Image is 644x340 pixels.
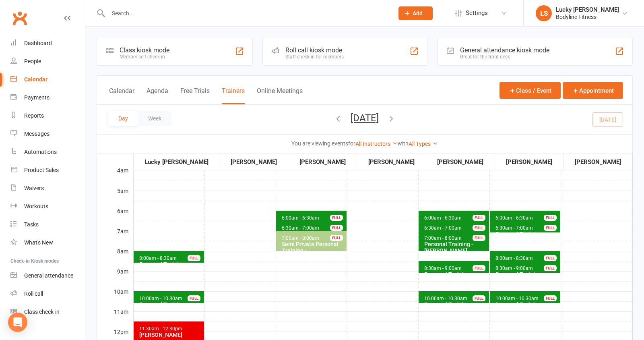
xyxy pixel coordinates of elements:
[563,82,623,99] button: Appointment
[495,225,533,231] span: 6:30am - 7:00am
[10,143,85,161] a: Automations
[473,215,485,221] div: FULL
[257,87,303,104] button: Online Meetings
[97,287,133,307] div: 10am
[281,241,345,267] div: Semi Private Personal Training - [PERSON_NAME] & [PERSON_NAME]
[556,6,619,13] div: Lucky [PERSON_NAME]
[285,54,344,60] div: Staff check-in for members
[24,112,44,119] div: Reports
[351,112,379,124] button: [DATE]
[24,131,50,137] div: Messages
[355,141,398,147] a: All Instructors
[10,285,85,303] a: Roll call
[564,157,632,167] div: [PERSON_NAME]
[281,215,320,221] span: 6:00am - 6:30am
[536,5,552,21] div: LS
[544,265,557,271] div: FULL
[188,255,200,261] div: FULL
[97,207,133,227] div: 6am
[285,46,344,54] div: Roll call kiosk mode
[495,296,539,301] span: 10:00am - 10:30am
[188,295,200,301] div: FULL
[357,157,425,167] div: [PERSON_NAME]
[291,140,348,147] strong: You are viewing events
[24,221,39,228] div: Tasks
[398,140,409,147] strong: with
[460,46,549,54] div: General attendance kiosk mode
[134,157,219,167] div: Lucky [PERSON_NAME]
[330,235,343,241] div: FULL
[473,235,485,241] div: FULL
[222,87,245,104] button: Trainers
[147,87,168,104] button: Agenda
[495,215,533,221] span: 6:00am - 6:30am
[24,149,57,155] div: Automations
[10,267,85,285] a: General attendance kiosk mode
[495,265,533,271] span: 8:30am - 9:00am
[289,157,356,167] div: [PERSON_NAME]
[24,239,53,246] div: What's New
[10,216,85,234] a: Tasks
[398,6,433,20] button: Add
[97,187,133,207] div: 5am
[10,303,85,321] a: Class kiosk mode
[120,46,169,54] div: Class kiosk mode
[544,295,557,301] div: FULL
[424,265,462,271] span: 8:30am - 9:00am
[180,87,210,104] button: Free Trials
[109,87,134,104] button: Calendar
[495,301,559,314] div: Personal Training - [PERSON_NAME]
[10,125,85,143] a: Messages
[466,4,488,22] span: Settings
[139,301,202,314] div: Personal Training - [PERSON_NAME]
[97,247,133,267] div: 8am
[108,111,138,126] button: Day
[10,34,85,52] a: Dashboard
[138,111,171,126] button: Week
[544,225,557,231] div: FULL
[544,255,557,261] div: FULL
[24,203,48,209] div: Workouts
[424,235,462,241] span: 7:00am - 8:00am
[24,290,43,297] div: Roll call
[556,13,619,21] div: Bodyline Fitness
[544,215,557,221] div: FULL
[10,70,85,89] a: Calendar
[24,309,60,315] div: Class check-in
[424,301,487,314] div: Personal Training - [PERSON_NAME]
[495,271,559,284] div: Personal Training - [PERSON_NAME]
[460,54,549,60] div: Great for the front desk
[139,255,177,261] span: 8:00am - 8:30am
[500,82,561,99] button: Class / Event
[281,225,320,231] span: 6:30am - 7:00am
[330,225,343,231] div: FULL
[348,140,355,147] strong: for
[424,271,487,284] div: Personal Training - [PERSON_NAME]
[106,8,388,19] input: Search...
[97,267,133,287] div: 9am
[220,157,287,167] div: [PERSON_NAME]
[139,261,202,274] div: Personal Training - [PERSON_NAME]
[10,161,85,179] a: Product Sales
[24,185,44,191] div: Waivers
[24,40,52,46] div: Dashboard
[495,255,533,261] span: 8:00am - 8:30am
[495,157,563,167] div: [PERSON_NAME]
[10,197,85,216] a: Workouts
[10,52,85,70] a: People
[8,313,27,332] div: Open Intercom Messenger
[97,227,133,247] div: 7am
[427,157,494,167] div: [PERSON_NAME]
[139,296,183,301] span: 10:00am - 10:30am
[424,296,468,301] span: 10:00am - 10:30am
[424,225,462,231] span: 6:30am - 7:00am
[424,215,462,221] span: 6:00am - 6:30am
[10,89,85,107] a: Payments
[473,295,485,301] div: FULL
[24,167,59,173] div: Product Sales
[97,166,133,186] div: 4am
[473,265,485,271] div: FULL
[495,231,559,244] div: Personal Training - [PERSON_NAME]
[409,141,438,147] a: All Types
[424,241,487,254] div: Personal Training - [PERSON_NAME]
